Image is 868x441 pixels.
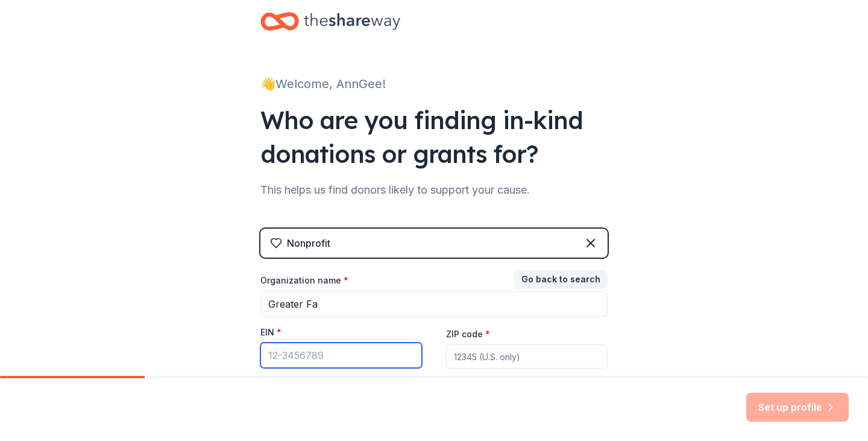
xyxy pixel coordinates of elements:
input: 12345 (U.S. only) [446,344,608,369]
input: American Red Cross [260,291,608,317]
label: ZIP code [446,328,490,340]
label: Organization name [260,274,348,287]
div: Who are you finding in-kind donations or grants for? [260,103,608,171]
div: This helps us find donors likely to support your cause. [260,180,608,200]
button: Go back to search [514,270,608,289]
div: 👋 Welcome, AnnGee! [260,74,608,94]
div: Nonprofit [287,236,330,250]
label: EIN [260,326,281,338]
input: 12-3456789 [260,343,422,368]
